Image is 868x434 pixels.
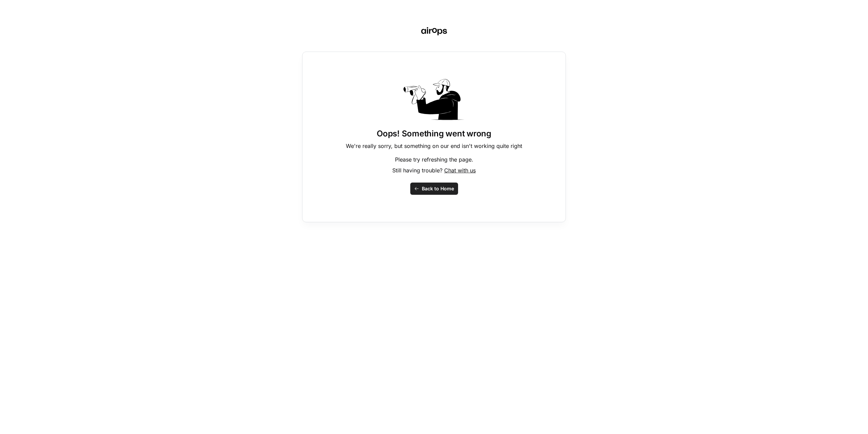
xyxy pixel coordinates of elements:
span: Back to Home [422,185,454,192]
h1: Oops! Something went wrong [377,128,491,139]
p: Please try refreshing the page. [395,155,473,164]
p: We're really sorry, but something on our end isn't working quite right [346,142,522,150]
button: Back to Home [410,183,458,195]
span: Chat with us [444,167,476,174]
p: Still having trouble? [392,166,476,174]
